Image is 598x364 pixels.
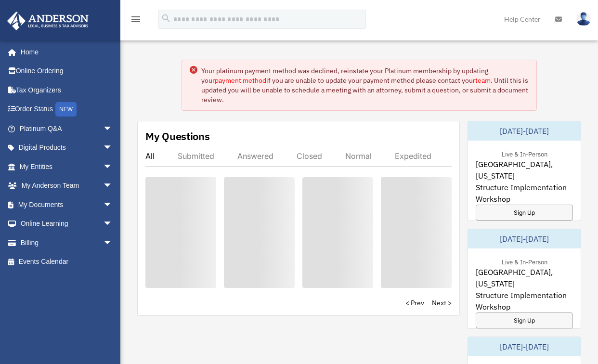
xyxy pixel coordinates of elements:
a: Online Learningarrow_drop_down [7,214,127,234]
div: All [145,151,155,161]
span: arrow_drop_down [103,214,122,234]
a: Tax Organizers [7,80,127,100]
span: arrow_drop_down [103,138,122,158]
a: My Entitiesarrow_drop_down [7,157,127,176]
div: Closed [297,151,322,161]
i: menu [130,13,142,25]
a: menu [130,17,142,25]
a: team [475,76,491,85]
img: Anderson Advisors Platinum Portal [4,12,91,30]
span: Structure Implementation Workshop [476,289,573,312]
div: My Questions [145,129,210,143]
div: [DATE]-[DATE] [468,337,581,356]
span: arrow_drop_down [103,119,122,139]
div: Your platinum payment method was declined, reinstate your Platinum membership by updating your if... [201,66,529,104]
i: search [161,13,171,24]
img: User Pic [576,12,591,26]
a: payment method [215,76,266,85]
a: Online Ordering [7,62,127,81]
div: Normal [345,151,372,161]
a: Next > [432,298,452,308]
span: arrow_drop_down [103,233,122,253]
a: My Documentsarrow_drop_down [7,195,127,214]
a: Billingarrow_drop_down [7,233,127,252]
span: [GEOGRAPHIC_DATA], [US_STATE] [476,266,573,289]
div: Answered [237,151,273,161]
div: Submitted [178,151,214,161]
a: Home [7,42,122,62]
div: Live & In-Person [494,148,555,158]
div: NEW [55,102,77,117]
a: My Anderson Teamarrow_drop_down [7,176,127,195]
a: < Prev [405,298,424,308]
a: Events Calendar [7,252,127,272]
span: Structure Implementation Workshop [476,182,573,205]
span: arrow_drop_down [103,157,122,177]
a: Digital Productsarrow_drop_down [7,138,127,157]
a: Sign Up [476,312,573,328]
span: [GEOGRAPHIC_DATA], [US_STATE] [476,158,573,182]
a: Order StatusNEW [7,100,127,119]
a: Platinum Q&Aarrow_drop_down [7,119,127,138]
div: [DATE]-[DATE] [468,229,581,248]
div: [DATE]-[DATE] [468,121,581,141]
div: Expedited [395,151,431,161]
div: Live & In-Person [494,256,555,266]
a: Sign Up [476,205,573,221]
span: arrow_drop_down [103,176,122,196]
span: arrow_drop_down [103,195,122,215]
